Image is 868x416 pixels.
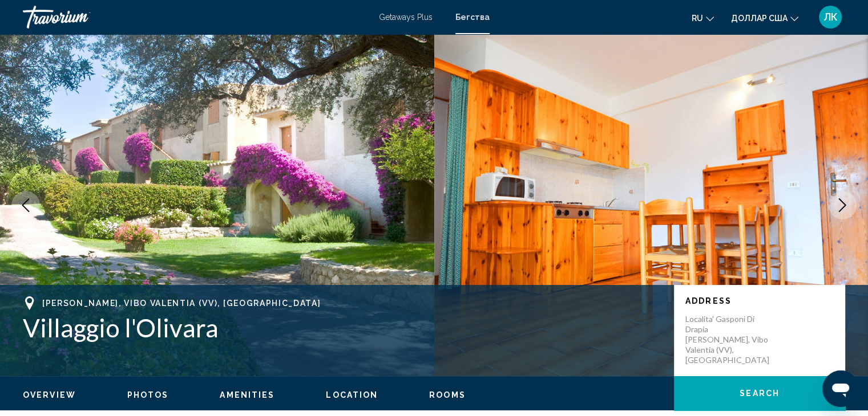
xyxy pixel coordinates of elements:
a: Травориум [23,6,368,28]
iframe: Кнопка запуска окна обмена сообщениями [822,370,859,407]
font: доллар США [731,14,788,23]
button: Search [674,376,845,410]
button: Amenities [220,390,274,400]
span: Rooms [429,390,466,399]
a: Бегства [455,13,490,22]
p: Address [685,296,834,305]
button: Next image [828,191,857,219]
span: Search [740,389,780,398]
p: Localita' Gasponi di Drapia [PERSON_NAME], Vibo Valentia (VV), [GEOGRAPHIC_DATA] [685,314,777,365]
a: Getaways Plus [379,13,433,22]
button: Previous image [11,191,40,219]
span: Amenities [220,390,274,399]
button: Изменить язык [692,10,714,26]
span: Location [326,390,378,399]
h1: Villaggio l'Olivara [23,313,663,342]
button: Изменить валюту [731,10,798,26]
button: Overview [23,390,76,400]
button: Location [326,390,378,400]
span: Overview [23,390,76,399]
span: Photos [127,390,169,399]
button: Rooms [429,390,466,400]
button: Меню пользователя [815,5,845,29]
font: ЛК [823,11,838,23]
font: ru [692,14,703,23]
button: Photos [127,390,169,400]
span: [PERSON_NAME], Vibo Valentia (VV), [GEOGRAPHIC_DATA] [42,299,321,308]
